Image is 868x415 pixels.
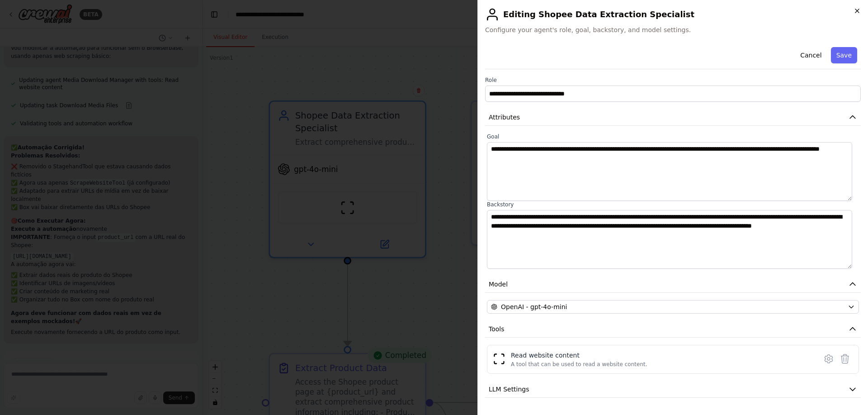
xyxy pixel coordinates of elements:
button: Tools [485,321,861,338]
label: Goal [487,133,859,140]
button: Model [485,276,861,293]
span: OpenAI - gpt-4o-mini [501,302,567,311]
button: LLM Settings [485,381,861,398]
div: Read website content [511,351,647,360]
span: Model [489,280,508,289]
span: Tools [489,324,505,334]
button: Save [831,47,857,63]
div: A tool that can be used to read a website content. [511,361,647,368]
button: Cancel [795,47,827,63]
label: Role [485,76,861,84]
span: Attributes [489,113,520,122]
button: OpenAI - gpt-4o-mini [487,300,859,314]
button: Configure tool [821,351,837,367]
span: Configure your agent's role, goal, backstory, and model settings. [485,25,861,34]
h2: Editing Shopee Data Extraction Specialist [485,7,861,22]
span: LLM Settings [489,385,529,394]
button: Delete tool [837,351,853,367]
label: Backstory [487,201,859,208]
img: ScrapeWebsiteTool [493,353,505,365]
button: Attributes [485,109,861,126]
